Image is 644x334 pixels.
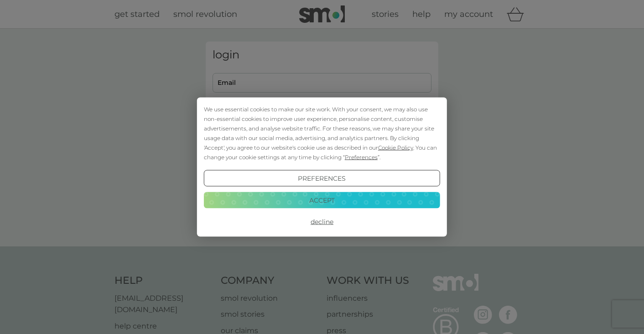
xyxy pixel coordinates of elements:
button: Decline [204,214,440,230]
div: Cookie Consent Prompt [197,98,447,237]
span: Cookie Policy [378,144,413,151]
button: Preferences [204,170,440,187]
span: Preferences [345,154,378,161]
button: Accept [204,192,440,208]
div: We use essential cookies to make our site work. With your consent, we may also use non-essential ... [204,104,440,162]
